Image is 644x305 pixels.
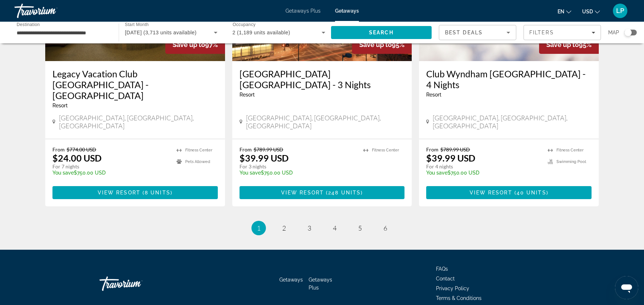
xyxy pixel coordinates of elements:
span: View Resort [98,190,140,196]
a: Privacy Policy [436,285,469,291]
a: FAQs [436,266,448,272]
span: Resort [240,92,255,98]
span: 2 [282,224,286,232]
span: 248 units [328,190,361,196]
span: From [426,146,438,152]
span: [DATE] (3,713 units available) [125,30,196,35]
span: [GEOGRAPHIC_DATA], [GEOGRAPHIC_DATA], [GEOGRAPHIC_DATA] [246,114,405,130]
button: Change language [558,6,571,17]
mat-select: Sort by [445,28,510,37]
button: User Menu [611,3,630,18]
button: View Resort(8 units) [52,186,218,199]
span: View Resort [470,190,512,196]
span: 6 [384,224,387,232]
span: Swimming Pool [556,159,586,164]
span: [GEOGRAPHIC_DATA], [GEOGRAPHIC_DATA], [GEOGRAPHIC_DATA] [59,114,218,130]
span: 5 [358,224,362,232]
span: Start Month [125,22,149,27]
span: $789.99 USD [440,146,470,152]
a: Getaways [279,277,303,283]
a: Club Wyndham [GEOGRAPHIC_DATA] - 4 Nights [426,68,592,90]
span: Save up to [546,41,579,48]
span: Fitness Center [556,148,584,152]
span: 8 units [145,190,170,196]
span: Occupancy [233,22,255,27]
a: Contact [436,276,455,282]
input: Select destination [17,29,109,37]
span: Save up to [359,41,392,48]
p: For 4 nights [426,163,541,170]
span: You save [240,170,261,176]
span: Destination [17,22,40,27]
nav: Pagination [45,221,599,235]
a: Legacy Vacation Club [GEOGRAPHIC_DATA] - [GEOGRAPHIC_DATA] [52,68,218,101]
span: 4 [333,224,336,232]
span: $789.99 USD [254,146,283,152]
p: For 3 nights [240,163,356,170]
p: $24.00 USD [52,152,102,163]
span: Filters [529,30,554,35]
a: [GEOGRAPHIC_DATA] [GEOGRAPHIC_DATA] - 3 Nights [240,68,405,90]
span: View Resort [281,190,324,196]
p: $750.00 USD [426,170,541,176]
span: Resort [426,92,441,98]
button: Change currency [582,6,600,17]
button: Search [331,26,432,39]
div: 95% [352,35,412,54]
span: ( ) [324,190,363,196]
span: From [240,146,252,152]
span: Resort [52,103,68,108]
span: Search [369,30,394,35]
button: Filters [524,25,601,40]
iframe: Button to launch messaging window [615,276,638,299]
span: LP [616,7,624,14]
span: Save up to [173,41,205,48]
span: Fitness Center [185,148,212,152]
a: Terms & Conditions [436,295,482,301]
span: en [558,9,564,14]
p: For 7 nights [52,163,169,170]
span: 1 [257,224,260,232]
span: $774.00 USD [67,146,96,152]
a: Getaways Plus [309,277,332,291]
span: Fitness Center [372,148,399,152]
span: ( ) [512,190,548,196]
span: USD [582,9,593,14]
span: Pets Allowed [185,159,210,164]
button: View Resort(40 units) [426,186,592,199]
a: Getaways Plus [285,8,321,14]
a: Go Home [99,273,172,295]
p: $39.99 USD [426,152,475,163]
span: From [52,146,65,152]
p: $750.00 USD [52,170,169,176]
p: $39.99 USD [240,152,289,163]
span: Best Deals [445,30,483,35]
span: Map [608,27,619,38]
span: You save [426,170,448,176]
p: $750.00 USD [240,170,356,176]
span: [GEOGRAPHIC_DATA], [GEOGRAPHIC_DATA], [GEOGRAPHIC_DATA] [433,114,592,130]
div: 97% [165,35,225,54]
div: 95% [539,35,599,54]
span: 40 units [517,190,546,196]
a: Getaways [335,8,359,14]
span: 2 (1,189 units available) [233,30,291,35]
span: You save [52,170,74,176]
span: 3 [308,224,311,232]
button: View Resort(248 units) [240,186,405,199]
span: ( ) [140,190,173,196]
